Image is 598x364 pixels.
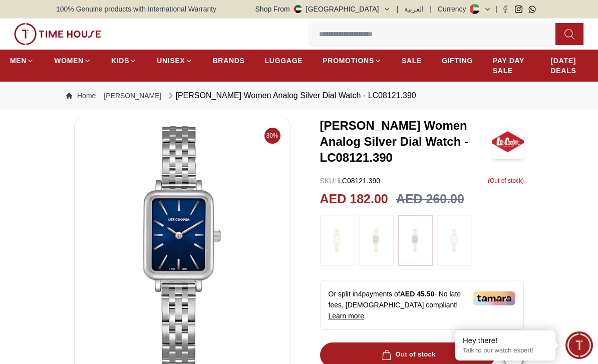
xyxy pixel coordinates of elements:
[10,52,34,70] a: MEN
[54,56,84,66] span: WOMEN
[565,331,593,359] div: Chat Widget
[157,52,192,70] a: UNISEX
[66,91,96,101] a: Home
[550,52,588,80] a: [DATE] DEALS
[473,291,515,305] img: Tamara
[329,312,365,320] span: Learn more
[104,91,161,101] a: [PERSON_NAME]
[528,6,536,13] a: Whatsapp
[157,56,185,66] span: UNISEX
[14,23,101,45] img: ...
[430,4,432,14] span: |
[265,52,303,70] a: LUGGAGE
[320,118,492,166] h3: [PERSON_NAME] Women Analog Silver Dial Watch - LC08121.390
[492,124,524,159] img: LEE COOPER Women Analog Silver Dial Watch - LC08121.390
[320,177,337,185] span: SKU :
[402,52,422,70] a: SALE
[463,335,548,345] div: Hey there!
[325,220,350,261] img: ...
[323,52,382,70] a: PROMOTIONS
[320,280,524,330] div: Or split in 4 payments of - No late fees, [DEMOGRAPHIC_DATA] compliant!
[265,56,303,66] span: LUGGAGE
[515,6,522,13] a: Instagram
[442,56,473,66] span: GIFTING
[364,220,389,261] img: ...
[111,56,129,66] span: KIDS
[166,90,416,102] div: [PERSON_NAME] Women Analog Silver Dial Watch - LC08121.390
[550,56,588,76] span: [DATE] DEALS
[488,176,524,186] p: ( Out of stock )
[294,5,302,13] img: United Arab Emirates
[213,56,245,66] span: BRANDS
[320,176,381,186] p: LC08121.390
[493,52,531,80] a: PAY DAY SALE
[323,56,374,66] span: PROMOTIONS
[463,346,548,355] p: Talk to our watch expert!
[396,190,464,209] h3: AED 260.00
[403,220,428,261] img: ...
[442,220,467,261] img: ...
[56,4,216,14] span: 100% Genuine products with International Warranty
[54,52,91,70] a: WOMEN
[493,56,531,76] span: PAY DAY SALE
[10,56,27,66] span: MEN
[438,4,470,14] div: Currency
[397,4,399,14] span: |
[320,190,388,209] h2: AED 182.00
[501,6,509,13] a: Facebook
[255,4,391,14] button: Shop From[GEOGRAPHIC_DATA]
[442,52,473,70] a: GIFTING
[495,4,497,14] span: |
[402,56,422,66] span: SALE
[56,82,542,110] nav: Breadcrumb
[400,290,434,298] span: AED 45.50
[404,4,424,14] button: العربية
[111,52,137,70] a: KIDS
[264,128,280,144] span: 30%
[213,52,245,70] a: BRANDS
